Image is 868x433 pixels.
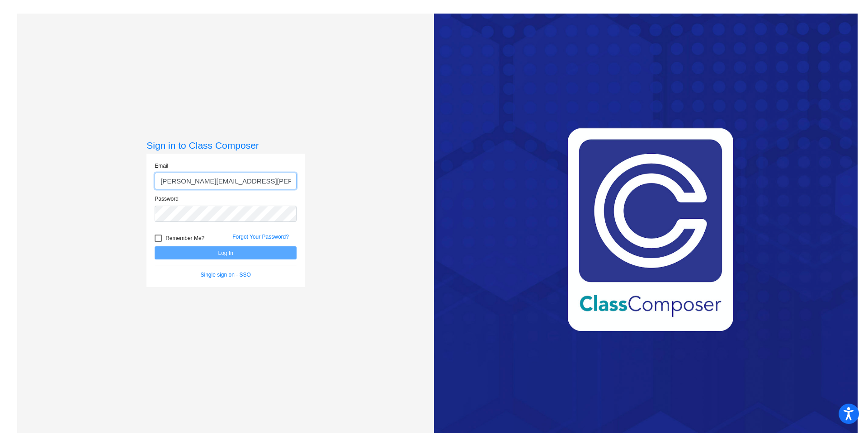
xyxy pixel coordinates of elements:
[146,140,305,151] h3: Sign in to Class Composer
[155,162,168,170] label: Email
[155,195,179,203] label: Password
[232,234,289,240] a: Forgot Your Password?
[165,233,204,244] span: Remember Me?
[155,246,297,259] button: Log In
[201,272,251,278] a: Single sign on - SSO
